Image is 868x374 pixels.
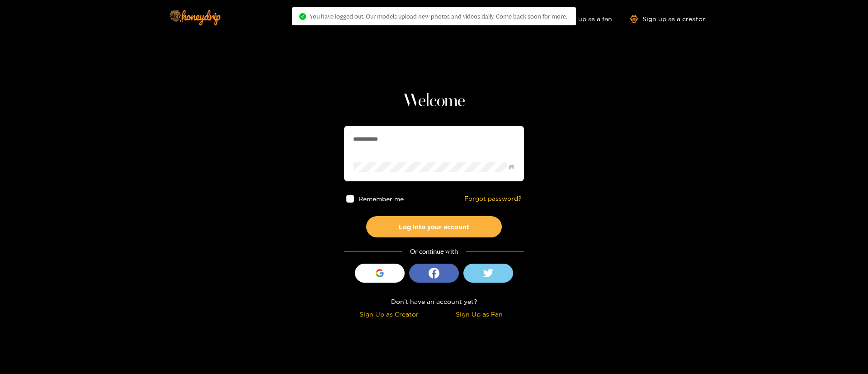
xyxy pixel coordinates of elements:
span: Remember me [359,195,404,202]
div: Or continue with [344,246,524,257]
span: check-circle [299,13,306,20]
button: Log into your account [366,216,502,237]
span: eye-invisible [509,164,514,170]
a: Sign up as a creator [630,15,705,23]
h1: Welcome [344,90,524,112]
a: Forgot password? [464,195,522,203]
div: Sign Up as Creator [346,309,432,319]
a: Sign up as a fan [550,15,612,23]
div: Sign Up as Fan [436,309,522,319]
div: Don't have an account yet? [344,296,524,307]
span: You have logged out. Our models upload new photos and videos daily. Come back soon for more.. [310,13,569,20]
